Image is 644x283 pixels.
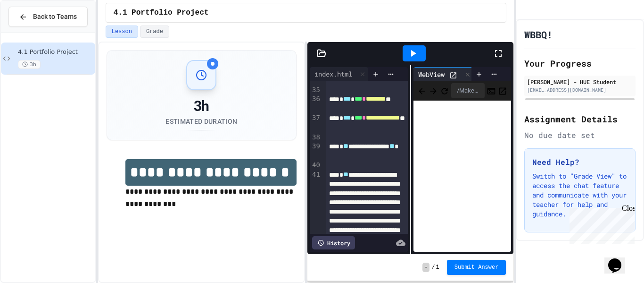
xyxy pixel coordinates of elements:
[413,101,512,252] iframe: Web Preview
[310,133,322,142] div: 38
[140,26,169,38] button: Grade
[527,77,633,86] div: [PERSON_NAME] - HUE Student
[440,85,449,96] button: Refresh
[454,264,499,271] span: Submit Answer
[413,69,449,79] div: WebView
[422,263,429,272] span: -
[447,260,506,275] button: Submit Answer
[114,7,209,18] span: 4.1 Portfolio Project
[310,67,369,81] div: index.html
[310,94,322,113] div: 36
[18,48,93,56] span: 4.1 Portfolio Project
[566,204,635,244] iframe: chat widget
[527,86,633,94] div: [EMAIL_ADDRESS][DOMAIN_NAME]
[18,60,41,69] span: 3h
[532,172,627,219] p: Switch to "Grade View" to access the chat feature and communicate with your teacher for help and ...
[524,28,553,41] h1: WBBQ!
[431,264,435,271] span: /
[498,85,507,96] button: Open in new tab
[436,264,439,271] span: 1
[310,86,322,95] div: 35
[532,156,627,168] h3: Need Help?
[165,117,237,126] div: Estimated Duration
[451,83,485,98] div: /Makeup.html
[310,161,322,170] div: 40
[524,112,636,126] h2: Assignment Details
[310,113,322,132] div: 37
[487,85,496,96] button: Console
[524,57,636,70] h2: Your Progress
[413,67,474,81] div: WebView
[8,7,88,27] button: Back to Teams
[310,69,357,79] div: index.html
[429,85,438,96] span: Forward
[417,85,427,96] span: Back
[312,236,355,249] div: History
[106,26,138,38] button: Lesson
[4,4,65,60] div: Chat with us now!Close
[604,245,635,274] iframe: chat widget
[165,98,237,115] div: 3h
[524,129,636,141] div: No due date set
[310,142,322,161] div: 39
[33,12,77,22] span: Back to Teams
